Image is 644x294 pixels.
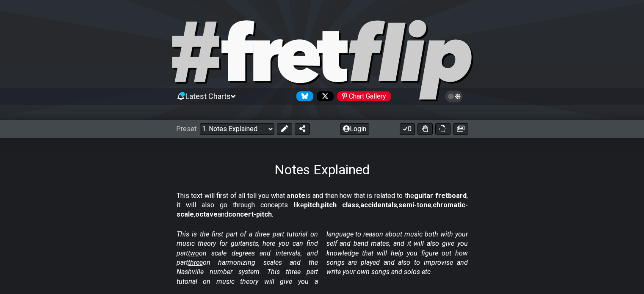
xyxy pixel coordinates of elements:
button: Login [340,123,369,135]
strong: semi-tone [398,201,431,209]
strong: pitch class [321,201,359,209]
span: two [188,249,199,257]
a: Follow #fretflip at Bluesky [293,91,313,101]
h1: Notes Explained [274,162,370,178]
strong: pitch [304,201,320,209]
button: Edit Preset [277,123,292,135]
button: Share Preset [295,123,310,135]
a: Follow #fretflip at X [313,91,334,101]
span: three [188,258,203,267]
span: Preset [176,125,196,133]
select: Preset [200,123,274,135]
strong: note [290,192,305,200]
button: Create image [453,123,468,135]
div: Chart Gallery [337,91,391,101]
a: #fretflip at Pinterest [334,91,391,101]
em: This is the first part of a three part tutorial on music theory for guitarists, here you can find... [177,230,468,286]
span: Latest Charts [185,92,231,101]
strong: accidentals [360,201,397,209]
span: Toggle light / dark theme [449,93,459,100]
p: This text will first of all tell you what a is and then how that is related to the , it will also... [177,191,468,220]
button: 0 [400,123,415,135]
strong: guitar fretboard [414,192,467,200]
button: Print [435,123,451,135]
strong: concert-pitch [228,210,272,218]
button: Toggle Dexterity for all fretkits [417,123,433,135]
strong: octave [195,210,218,218]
